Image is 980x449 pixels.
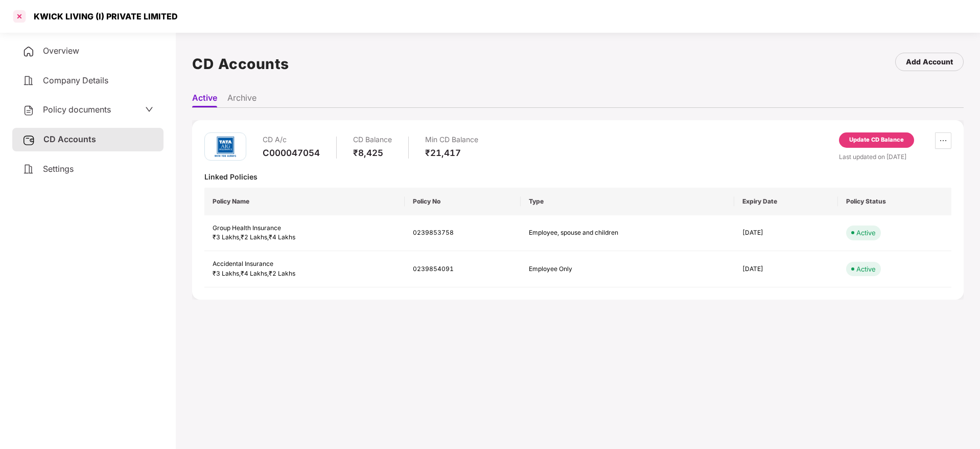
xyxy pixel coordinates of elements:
[192,53,289,75] h1: CD Accounts
[838,188,951,215] th: Policy Status
[353,147,392,159] div: ₹8,425
[856,264,876,274] div: Active
[935,132,951,149] button: ellipsis
[43,104,111,115] span: Policy documents
[521,188,735,215] th: Type
[22,163,35,175] img: svg+xml;base64,PHN2ZyB4bWxucz0iaHR0cDovL3d3dy53My5vcmcvMjAwMC9zdmciIHdpZHRoPSIyNCIgaGVpZ2h0PSIyNC...
[425,132,478,147] div: Min CD Balance
[22,134,35,146] img: svg+xml;base64,PHN2ZyB3aWR0aD0iMjUiIGhlaWdodD0iMjQiIHZpZXdCb3g9IjAgMCAyNSAyNCIgZmlsbD0ibm9uZSIgeG...
[263,147,320,159] div: C000047054
[529,228,641,238] div: Employee, spouse and children
[213,233,241,241] span: ₹3 Lakhs ,
[906,56,953,68] div: Add Account
[734,251,837,287] td: [DATE]
[936,137,951,145] span: ellipsis
[241,270,269,277] span: ₹4 Lakhs ,
[405,215,520,252] td: 0239853758
[227,93,256,107] li: Archive
[269,233,295,241] span: ₹4 Lakhs
[856,228,876,238] div: Active
[269,270,295,277] span: ₹2 Lakhs
[204,188,405,215] th: Policy Name
[734,188,837,215] th: Expiry Date
[22,75,35,87] img: svg+xml;base64,PHN2ZyB4bWxucz0iaHR0cDovL3d3dy53My5vcmcvMjAwMC9zdmciIHdpZHRoPSIyNCIgaGVpZ2h0PSIyNC...
[28,11,178,21] div: KWICK LIVING (I) PRIVATE LIMITED
[213,270,241,277] span: ₹3 Lakhs ,
[263,132,320,147] div: CD A/c
[241,233,269,241] span: ₹2 Lakhs ,
[405,251,520,287] td: 0239854091
[43,75,108,85] span: Company Details
[734,215,837,252] td: [DATE]
[145,105,153,114] span: down
[213,223,396,233] div: Group Health Insurance
[204,172,951,182] div: Linked Policies
[22,104,35,117] img: svg+xml;base64,PHN2ZyB4bWxucz0iaHR0cDovL3d3dy53My5vcmcvMjAwMC9zdmciIHdpZHRoPSIyNCIgaGVpZ2h0PSIyNC...
[213,259,396,269] div: Accidental Insurance
[43,46,79,56] span: Overview
[192,93,217,107] li: Active
[529,264,641,274] div: Employee Only
[43,134,96,144] span: CD Accounts
[43,164,74,174] span: Settings
[849,136,904,145] div: Update CD Balance
[405,188,520,215] th: Policy No
[210,131,241,162] img: tatag.png
[425,147,478,159] div: ₹21,417
[353,132,392,147] div: CD Balance
[839,152,951,162] div: Last updated on [DATE]
[22,46,35,58] img: svg+xml;base64,PHN2ZyB4bWxucz0iaHR0cDovL3d3dy53My5vcmcvMjAwMC9zdmciIHdpZHRoPSIyNCIgaGVpZ2h0PSIyNC...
